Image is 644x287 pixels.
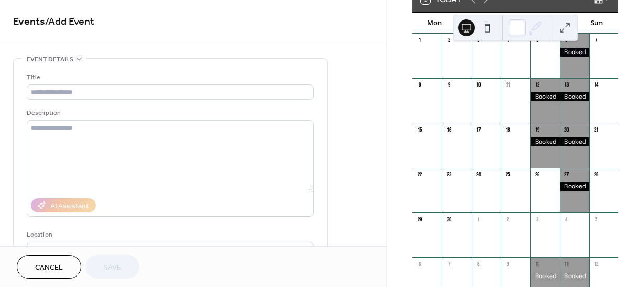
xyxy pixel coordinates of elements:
div: 27 [563,171,571,179]
div: Booked [560,137,589,146]
div: Booked [530,272,560,281]
div: Booked [560,272,589,281]
div: 2 [504,216,512,224]
div: 12 [533,81,541,89]
div: 10 [475,81,483,89]
div: Sat [556,13,583,34]
div: Fri [529,13,556,34]
div: 3 [533,216,541,224]
div: 6 [563,37,571,45]
div: 24 [475,171,483,179]
div: Booked [560,182,589,191]
div: 4 [563,216,571,224]
div: 26 [533,171,541,179]
div: 8 [416,81,423,89]
div: 30 [445,216,453,224]
div: 6 [416,260,423,268]
div: Booked [530,137,560,146]
span: Cancel [35,262,63,273]
div: 2 [445,37,453,45]
span: / Add Event [45,12,94,32]
a: Events [13,12,45,32]
div: 1 [475,216,483,224]
div: 19 [533,126,541,134]
div: 9 [445,81,453,89]
div: Wed [475,13,502,34]
div: 5 [533,37,541,45]
div: Description [27,108,312,119]
div: 9 [504,260,512,268]
div: Title [27,72,312,83]
div: 22 [416,171,423,179]
div: Booked [560,48,589,57]
div: 11 [563,260,571,268]
div: 17 [475,126,483,134]
div: 20 [563,126,571,134]
div: 21 [592,126,600,134]
div: 11 [504,81,512,89]
span: Event details [27,54,73,65]
div: Sun [583,13,610,34]
div: Mon [421,13,448,34]
button: Cancel [17,255,81,279]
div: Booked [530,92,560,101]
div: Booked [560,92,589,101]
div: 12 [592,260,600,268]
div: 16 [445,126,453,134]
div: 23 [445,171,453,179]
div: Thu [502,13,529,34]
div: 1 [416,37,423,45]
div: 25 [504,171,512,179]
div: 3 [475,37,483,45]
div: 7 [445,260,453,268]
div: 7 [592,37,600,45]
div: 18 [504,126,512,134]
div: 13 [563,81,571,89]
div: 5 [592,216,600,224]
div: Tue [448,13,475,34]
div: 15 [416,126,423,134]
div: 10 [533,260,541,268]
div: 29 [416,216,423,224]
div: 4 [504,37,512,45]
div: Location [27,229,312,240]
div: 28 [592,171,600,179]
div: 8 [475,260,483,268]
div: 14 [592,81,600,89]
